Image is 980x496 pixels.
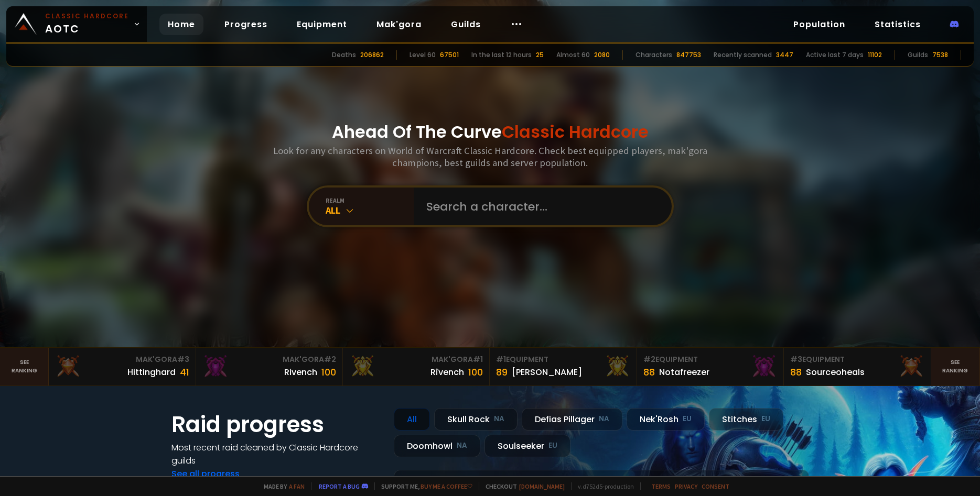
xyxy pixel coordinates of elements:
div: Skull Rock [434,408,518,431]
span: # 1 [496,354,506,365]
div: 88 [790,365,802,379]
div: 7538 [932,50,948,60]
a: Mak'gora [368,14,430,35]
span: # 3 [790,354,802,365]
span: v. d752d5 - production [571,482,634,490]
a: #1Equipment89[PERSON_NAME] [490,348,637,385]
div: Mak'Gora [349,354,483,365]
div: Stitches [709,408,783,431]
small: EU [761,414,770,424]
small: EU [548,440,557,451]
div: All [394,408,430,431]
div: Mak'Gora [55,354,189,365]
a: #2Equipment88Notafreezer [637,348,784,385]
div: All [326,204,414,216]
div: Hittinghard [127,366,176,379]
span: # 1 [473,354,483,365]
div: 88 [643,365,655,379]
span: Classic Hardcore [502,120,649,144]
span: # 3 [177,354,189,365]
div: Doomhowl [394,435,480,457]
a: See all progress [171,468,240,480]
small: NA [599,414,609,424]
small: NA [494,414,504,424]
div: Rîvench [430,366,464,379]
h1: Raid progress [171,408,381,441]
h1: Ahead Of The Curve [332,119,649,145]
div: Equipment [643,354,777,365]
div: 100 [321,365,336,379]
a: Seeranking [931,348,980,385]
span: AOTC [45,12,129,37]
div: 25 [536,50,544,60]
input: Search a character... [420,188,659,225]
div: 2080 [594,50,610,60]
div: Almost 60 [556,50,590,60]
div: Characters [636,50,672,60]
span: # 2 [324,354,336,365]
div: Recently scanned [714,50,772,60]
a: [DOMAIN_NAME] [519,482,565,490]
a: Mak'Gora#1Rîvench100 [343,348,490,385]
a: Home [159,14,203,35]
div: 3447 [776,50,793,60]
div: Equipment [496,354,630,365]
a: Report a bug [319,482,360,490]
a: #3Equipment88Sourceoheals [784,348,931,385]
div: Equipment [790,354,924,365]
small: NA [457,440,467,451]
a: Classic HardcoreAOTC [6,6,147,42]
div: 89 [496,365,508,379]
div: Sourceoheals [806,366,865,379]
span: Made by [257,482,305,490]
div: Level 60 [410,50,436,60]
span: # 2 [643,354,655,365]
small: Classic Hardcore [45,12,129,21]
span: Support me, [374,482,472,490]
a: Consent [702,482,729,490]
a: a fan [289,482,305,490]
div: realm [326,196,414,204]
div: 67501 [440,50,459,60]
a: Terms [651,482,671,490]
div: 41 [180,365,189,379]
div: 11102 [868,50,882,60]
span: Checkout [479,482,565,490]
a: Guilds [443,14,489,35]
h4: Most recent raid cleaned by Classic Hardcore guilds [171,441,381,467]
div: Defias Pillager [522,408,622,431]
div: 206862 [360,50,384,60]
div: [PERSON_NAME] [512,366,582,379]
div: Active last 7 days [806,50,864,60]
div: Rivench [284,366,317,379]
div: Guilds [908,50,928,60]
div: Soulseeker [484,435,570,457]
a: Equipment [288,14,356,35]
div: In the last 12 hours [471,50,532,60]
div: 100 [468,365,483,379]
a: Mak'Gora#3Hittinghard41 [49,348,196,385]
div: 847753 [676,50,701,60]
a: Mak'Gora#2Rivench100 [196,348,343,385]
small: EU [683,414,692,424]
div: Notafreezer [659,366,709,379]
a: Statistics [866,14,929,35]
a: Privacy [675,482,697,490]
div: Nek'Rosh [627,408,705,431]
div: Mak'Gora [202,354,336,365]
a: Buy me a coffee [421,482,472,490]
div: Deaths [332,50,356,60]
a: Progress [216,14,276,35]
h3: Look for any characters on World of Warcraft Classic Hardcore. Check best equipped players, mak'g... [269,145,712,169]
a: Population [785,14,854,35]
